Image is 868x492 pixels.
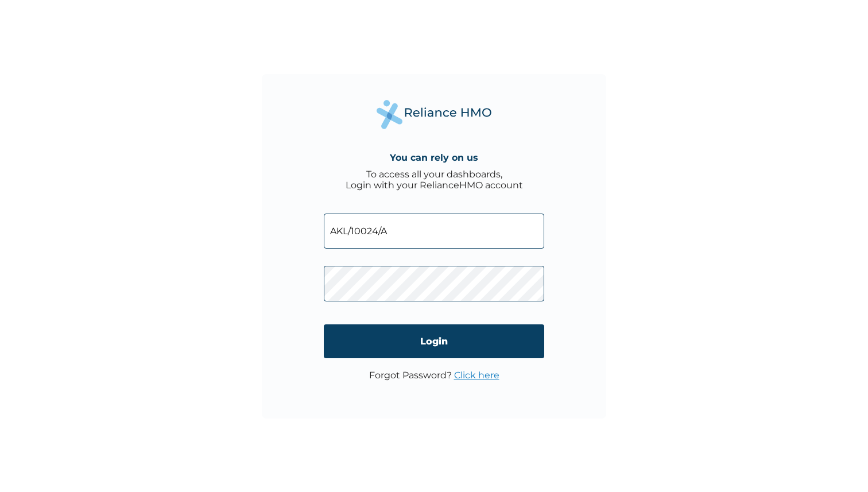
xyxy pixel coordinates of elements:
input: Email address or HMO ID [324,214,544,249]
img: Reliance Health's Logo [377,100,491,129]
h4: You can rely on us [390,152,478,163]
input: Login [324,324,544,358]
p: Forgot Password? [369,370,499,381]
a: Click here [454,370,499,381]
div: To access all your dashboards, Login with your RelianceHMO account [346,169,523,191]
